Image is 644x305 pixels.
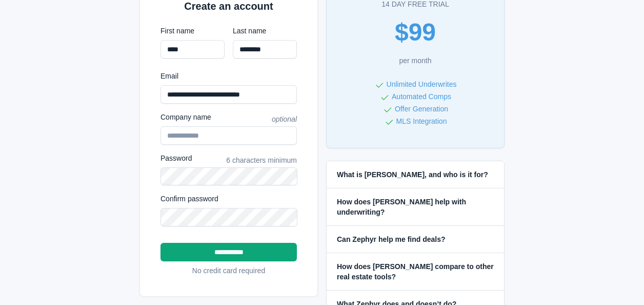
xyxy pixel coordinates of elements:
label: First name [160,26,225,36]
li: Unlimited Underwrites [347,78,484,90]
label: Password [160,153,192,163]
h4: What is [PERSON_NAME], and who is it for? [337,169,488,180]
label: Confirm password [160,194,297,204]
p: No credit card required [160,265,297,276]
li: MLS Integration [347,115,484,127]
span: 6 characters minimum [226,155,297,165]
li: Offer Generation [347,103,484,115]
label: Company name [160,112,211,122]
i: optional [272,115,297,123]
h4: Can Zephyr help me find deals? [337,234,446,244]
label: Email [160,71,297,81]
label: Last name [233,26,297,36]
h4: How does [PERSON_NAME] compare to other real estate tools? [337,261,494,282]
h4: How does [PERSON_NAME] help with underwriting? [337,197,494,217]
li: Automated Comps [347,90,484,103]
div: $99 [347,17,484,47]
p: per month [347,55,484,66]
